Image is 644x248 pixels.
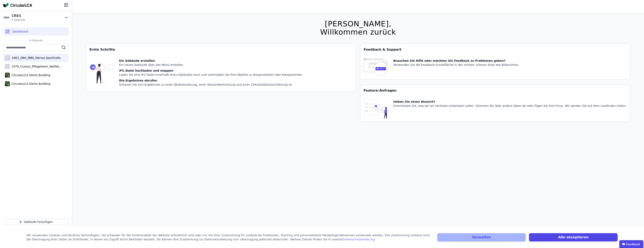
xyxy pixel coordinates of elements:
[119,59,302,63] div: Ein Gebäude erstellen
[10,64,63,69] div: 1070_Cureus_Pflegeheim_Wolfsbüttel
[119,69,302,73] div: IFC-Datei hochladen und mappen
[89,59,114,88] img: getting_started_tile-DrF_GRSv.svg
[12,13,25,18] div: CRES
[393,59,519,63] div: Brauchen Sie Hilfe oder möchten Sie Feedback zu Problemen geben?
[393,63,519,67] div: Verwenden Sie die Feedback-Schaltfläche in der rechten unteren Ecke des Bildschirms.
[10,56,61,60] div: 1063_SBH_MBS_Mensa-Sporthalle
[360,85,630,96] div: Feature-Anfragen
[3,219,69,225] button: Gebäude hinzufügen
[10,82,50,86] div: CircularLCA Demo Building
[25,39,47,42] span: 4 Gebäude
[5,80,10,87] img: CircularLCA Demo Building
[3,14,10,21] img: CRES
[119,63,302,67] div: Ein neues Gebäude über das Menü erstellen
[393,100,627,104] div: Haben Sie einen Wunsch?
[5,55,10,60] div: 1
[119,78,302,83] div: Die Ergebnisse abrufen
[529,233,618,241] button: Alle akzeptieren
[12,29,28,34] span: Dashboard
[3,2,32,7] img: Concular
[393,104,627,108] div: Entscheiden Sie, was wir als nächstes entwickeln sollen. Stimmen Sie über andere Ideen ab oder fü...
[360,44,630,55] div: Feedback & Support
[12,18,25,22] span: 4 Gebäude
[26,233,432,241] div: Wir verwenden Cookies und ähnliche Technologien, die entweder für die Funktionalität der Website ...
[10,73,50,77] div: CircularLCA Demo Building
[343,238,375,241] a: Datenschutzerklärung
[5,72,10,78] img: CircularLCA Demo Building
[5,64,10,69] div: 1
[86,44,356,55] div: Erste Schritte
[364,100,388,118] img: feature_request_tile-UiXE1qGU.svg
[119,73,302,77] div: Laden Sie eine IFC-Datei innerhalb Ihres Gebäudes hoch und verknüpfen Sie ihre Objekte zu Bauprod...
[437,233,526,241] button: Verwalten
[320,20,396,28] div: [PERSON_NAME],
[119,83,302,87] div: Schauen Sie sich Ergebnisse zu einer Ökobilanzierung, einer Massenberechnung und einer Zirkularit...
[364,59,388,76] img: feedback-icon-HCTs5lye.svg
[320,28,396,36] div: Willkommen zurück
